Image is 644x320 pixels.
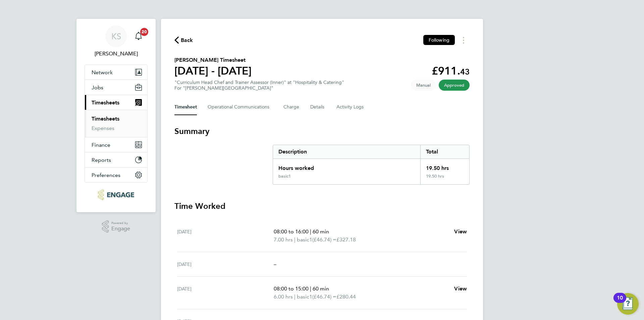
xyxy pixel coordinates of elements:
button: Timesheets Menu [458,35,470,45]
span: basic1 [297,236,312,244]
span: basic1 [297,293,312,301]
button: Open Resource Center, 10 new notifications [617,293,639,315]
span: – [274,261,276,267]
span: Jobs [92,84,103,91]
span: This timesheet has been approved. [439,80,470,91]
button: Finance [85,137,147,152]
span: View [454,228,467,235]
div: 10 [617,298,623,307]
button: Timesheet [174,99,197,115]
div: 19.50 hrs [420,159,469,174]
a: Go to home page [85,189,148,200]
div: Total [420,145,469,158]
span: £280.44 [336,293,356,300]
span: £327.18 [336,236,356,243]
h1: [DATE] - [DATE] [174,64,252,78]
span: 60 min [313,285,329,292]
div: Hours worked [273,159,420,174]
span: Powered by [111,220,130,226]
span: Finance [92,142,110,148]
div: 19.50 hrs [420,174,469,184]
span: 08:00 to 16:00 [274,228,309,235]
a: Powered byEngage [102,220,130,233]
span: 60 min [313,228,329,235]
a: View [454,228,467,236]
span: View [454,285,467,292]
button: Details [310,99,326,115]
div: basic1 [278,174,291,179]
span: 7.00 hrs [274,236,293,243]
img: ncclondon-logo-retina.png [98,189,134,200]
button: Jobs [85,80,147,95]
div: [DATE] [177,228,274,244]
a: View [454,285,467,293]
h3: Summary [174,126,470,137]
button: Charge [283,99,300,115]
span: (£46.74) = [312,293,336,300]
button: Timesheets [85,95,147,110]
div: Timesheets [85,110,147,137]
button: Following [423,35,455,45]
span: | [310,285,311,292]
span: 43 [460,67,470,77]
span: 6.00 hrs [274,293,293,300]
div: [DATE] [177,260,274,268]
button: Network [85,65,147,80]
h3: Time Worked [174,201,470,212]
div: For "[PERSON_NAME][GEOGRAPHIC_DATA]" [174,85,344,91]
span: | [294,293,296,300]
a: 20 [132,26,145,47]
app-decimal: £911. [432,64,470,77]
div: [DATE] [177,285,274,301]
span: 08:00 to 15:00 [274,285,309,292]
a: Timesheets [92,116,119,122]
button: Back [174,36,193,44]
button: Activity Logs [336,99,365,115]
span: Back [181,36,193,44]
span: This timesheet was manually created. [411,80,436,91]
span: Engage [111,226,130,232]
div: Summary [273,145,470,185]
span: Following [429,37,449,43]
span: (£46.74) = [312,236,336,243]
span: Preferences [92,172,120,178]
a: KS[PERSON_NAME] [85,26,148,58]
span: Timesheets [92,99,119,106]
span: KS [111,32,121,41]
span: Katie Stafford [85,50,148,58]
span: | [294,236,296,243]
nav: Main navigation [76,19,156,212]
button: Operational Communications [208,99,273,115]
div: "Curriculum Head Chef and Trainer Assessor (Inner)" at "Hospitality & Catering" [174,80,344,91]
div: Description [273,145,420,158]
span: 20 [140,28,148,36]
a: Expenses [92,125,114,131]
h2: [PERSON_NAME] Timesheet [174,56,252,64]
button: Reports [85,152,147,167]
span: Network [92,69,113,76]
span: Reports [92,157,111,163]
span: | [310,228,311,235]
button: Preferences [85,168,147,182]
